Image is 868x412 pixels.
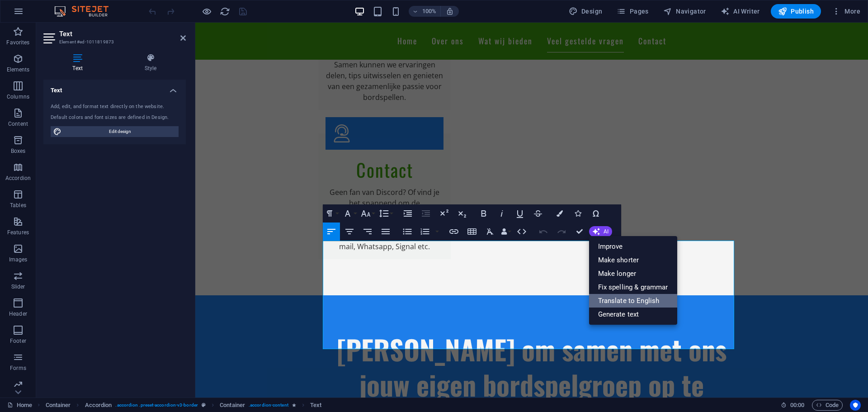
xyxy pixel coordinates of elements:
button: Icons [569,204,586,223]
button: reload [219,6,230,17]
a: Improve [589,240,677,253]
span: AI Writer [721,7,760,16]
button: Unordered List [399,223,416,241]
p: Elements [7,66,30,73]
p: Header [9,310,27,317]
button: Align Left [323,223,340,241]
button: Confirm (Ctrl+⏎) [571,223,588,241]
div: Design (Ctrl+Alt+Y) [565,4,606,19]
span: 00 00 [790,400,804,411]
h3: Element #ed-1011819873 [59,38,168,46]
button: Usercentrics [850,400,861,411]
button: Font Family [341,204,358,223]
button: Pages [613,4,652,19]
button: Ordered List [434,223,441,241]
button: AI [589,226,612,237]
p: Favorites [6,39,29,46]
button: Colors [551,204,568,223]
button: Click here to leave preview mode and continue editing [201,6,212,17]
span: Click to select. Double-click to edit [220,400,245,411]
div: Add, edit, and format text directly on the website. [51,103,179,111]
button: Align Center [341,223,358,241]
span: . accordion-content [249,400,288,411]
h6: 100% [422,6,437,17]
button: Strikethrough [529,204,547,223]
button: Align Right [359,223,376,241]
h4: Style [115,53,186,72]
p: Slider [11,283,25,290]
p: Tables [10,202,26,209]
h6: Session time [781,400,805,411]
button: Line Height [377,204,394,223]
button: Clear Formatting [481,223,499,241]
p: Columns [7,93,29,100]
h2: Text [59,30,186,38]
span: Edit design [64,126,176,137]
button: Navigator [660,4,710,19]
button: 100% [409,6,441,17]
a: Translate to English [589,294,677,308]
span: Code [816,400,839,411]
div: AI [589,236,677,325]
button: AI Writer [717,4,764,19]
button: Insert Table [463,223,481,241]
button: Increase Indent [399,204,416,223]
button: Special Characters [587,204,604,223]
span: . accordion .preset-accordion-v3-border [115,400,198,411]
button: Paragraph Format [323,204,340,223]
span: Click to select. Double-click to edit [85,400,112,411]
a: Make longer [589,267,677,280]
span: Publish [778,7,814,16]
p: Content [8,120,28,128]
button: Insert Link [445,223,462,241]
h4: Text [43,53,115,72]
button: Ordered List [416,223,434,241]
span: Design [569,7,603,16]
i: On resize automatically adjust zoom level to fit chosen device. [446,7,454,15]
span: Click to select. Double-click to edit [310,400,321,411]
p: Forms [10,365,26,372]
p: Footer [10,337,26,345]
span: AI [604,229,609,234]
a: Fix spelling & grammar [589,280,677,294]
i: Element contains an animation [292,403,296,407]
img: Editor Logo [52,6,120,17]
button: HTML [513,223,530,241]
p: Accordion [5,175,31,182]
span: Pages [617,7,648,16]
button: More [828,4,864,19]
div: Default colors and font sizes are defined in Design. [51,114,179,122]
button: Font Size [359,204,376,223]
button: Subscript [453,204,471,223]
button: Design [565,4,606,19]
nav: breadcrumb [46,400,322,411]
a: Click to cancel selection. Double-click to open Pages [7,400,32,411]
button: Underline (Ctrl+U) [511,204,528,223]
button: Data Bindings [500,223,512,241]
i: Reload page [220,6,230,17]
button: Code [812,400,843,411]
button: Decrease Indent [417,204,434,223]
a: Make shorter [589,253,677,267]
p: Features [7,229,29,236]
button: Redo (Ctrl+Shift+Z) [553,223,570,241]
span: : [797,402,798,408]
span: Navigator [663,7,706,16]
button: Publish [771,4,821,19]
button: Superscript [435,204,453,223]
button: Italic (Ctrl+I) [493,204,510,223]
span: Click to select. Double-click to edit [46,400,71,411]
p: Images [9,256,28,263]
i: This element is a customizable preset [202,403,206,407]
span: More [832,7,860,16]
button: Undo (Ctrl+Z) [535,223,552,241]
button: Bold (Ctrl+B) [475,204,492,223]
button: Edit design [51,126,179,137]
p: Boxes [11,147,26,155]
h4: Text [43,80,186,96]
a: Generate text [589,308,677,321]
button: Align Justify [377,223,394,241]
